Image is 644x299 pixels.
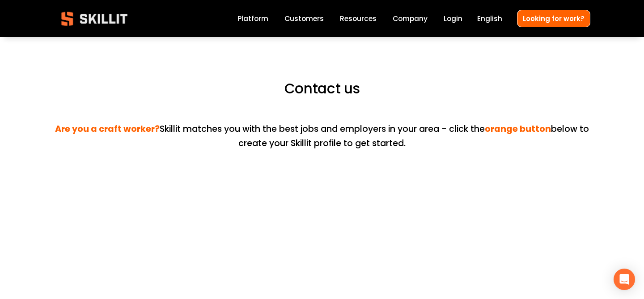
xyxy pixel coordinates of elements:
[485,122,551,137] strong: orange button
[54,5,135,32] img: Skillit
[517,10,590,27] a: Looking for work?
[477,13,502,25] div: language picker
[54,80,590,98] h2: Contact us
[477,13,502,24] span: English
[340,13,377,25] a: folder dropdown
[614,269,635,290] div: Open Intercom Messenger
[55,122,160,137] strong: Are you a craft worker?
[444,13,462,25] a: Login
[54,109,590,151] p: Skillit matches you with the best jobs and employers in your area - click the below to create you...
[284,13,324,25] a: Customers
[340,13,377,24] span: Resources
[393,13,428,25] a: Company
[237,13,268,25] a: Platform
